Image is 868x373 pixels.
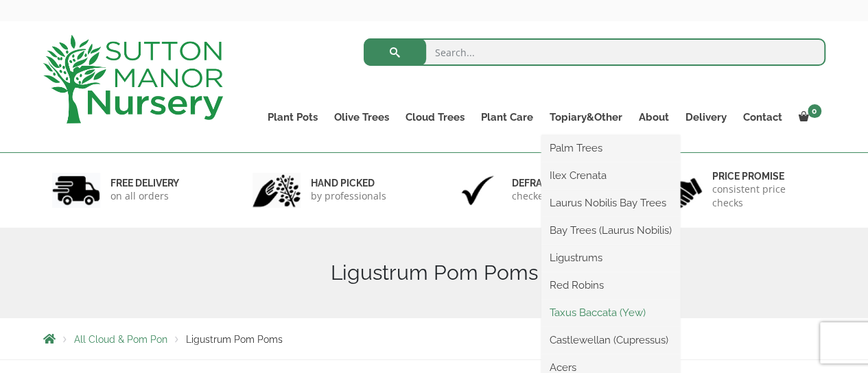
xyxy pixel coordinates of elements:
p: checked & Licensed [512,189,602,203]
a: Cloud Trees [397,108,473,127]
img: 2.jpg [253,173,301,208]
a: Delivery [677,108,735,127]
h6: Price promise [712,170,817,182]
p: consistent price checks [712,182,817,210]
h6: hand picked [311,177,386,189]
a: Topiary&Other [541,108,631,127]
span: 0 [808,104,821,118]
a: Ilex Crenata [541,165,680,186]
a: Palm Trees [541,138,680,158]
nav: Breadcrumbs [43,333,825,344]
a: Plant Pots [259,108,326,127]
img: logo [43,35,223,123]
a: Contact [735,108,790,127]
input: Search... [364,38,825,66]
a: Laurus Nobilis Bay Trees [541,193,680,213]
img: 1.jpg [52,173,100,208]
a: Red Robins [541,275,680,296]
a: All Cloud & Pom Pon [74,334,167,345]
h6: FREE DELIVERY [110,177,179,189]
a: Plant Care [473,108,541,127]
a: Ligustrums [541,248,680,268]
p: on all orders [110,189,179,203]
a: Taxus Baccata (Yew) [541,302,680,323]
a: 0 [790,108,825,127]
span: Ligustrum Pom Poms [186,334,283,345]
a: Olive Trees [326,108,397,127]
h1: Ligustrum Pom Poms [43,261,825,285]
h6: Defra approved [512,177,602,189]
a: Castlewellan (Cupressus) [541,330,680,350]
img: 3.jpg [454,173,502,208]
a: About [631,108,677,127]
a: Bay Trees (Laurus Nobilis) [541,220,680,241]
p: by professionals [311,189,386,203]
